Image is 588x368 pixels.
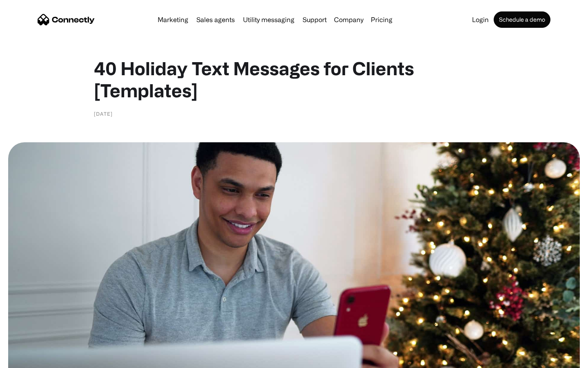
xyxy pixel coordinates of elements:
aside: Language selected: English [8,354,49,365]
a: Schedule a demo [494,11,550,28]
div: Company [332,14,366,25]
a: Sales agents [193,16,238,23]
a: Login [469,16,492,23]
a: Marketing [154,16,192,23]
div: [DATE] [94,110,113,118]
a: home [38,13,95,26]
a: Support [299,16,330,23]
ul: Language list [16,354,49,365]
a: Pricing [367,16,396,23]
div: Company [334,14,363,25]
a: Utility messaging [240,16,298,23]
h1: 40 Holiday Text Messages for Clients [Templates] [94,57,494,101]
